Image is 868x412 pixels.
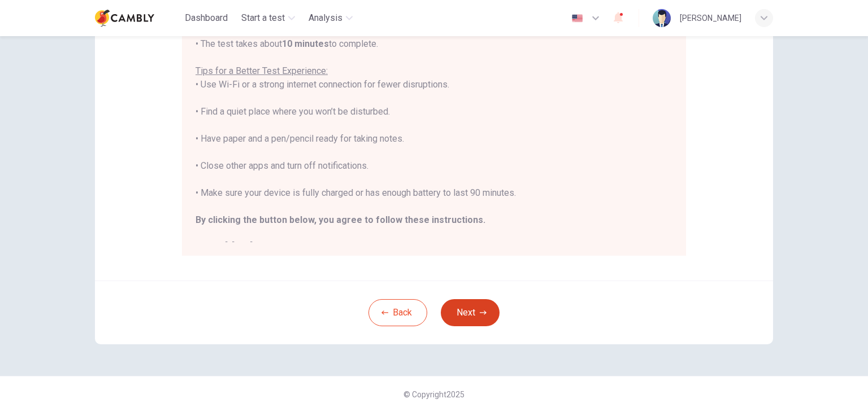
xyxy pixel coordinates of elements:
[653,9,671,27] img: Profile picture
[368,299,427,326] button: Back
[441,299,500,326] button: Next
[95,7,180,29] a: Cambly logo
[680,11,741,25] div: [PERSON_NAME]
[180,8,232,28] button: Dashboard
[185,11,228,25] span: Dashboard
[403,390,465,399] span: © Copyright 2025
[570,14,584,23] img: en
[196,214,485,225] b: By clicking the button below, you agree to follow these instructions.
[95,7,154,29] img: Cambly logo
[309,11,342,25] span: Analysis
[304,8,357,28] button: Analysis
[196,240,672,254] h2: Good luck!
[241,11,285,25] span: Start a test
[282,38,329,49] b: 10 minutes
[196,65,328,76] u: Tips for a Better Test Experience:
[237,8,300,28] button: Start a test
